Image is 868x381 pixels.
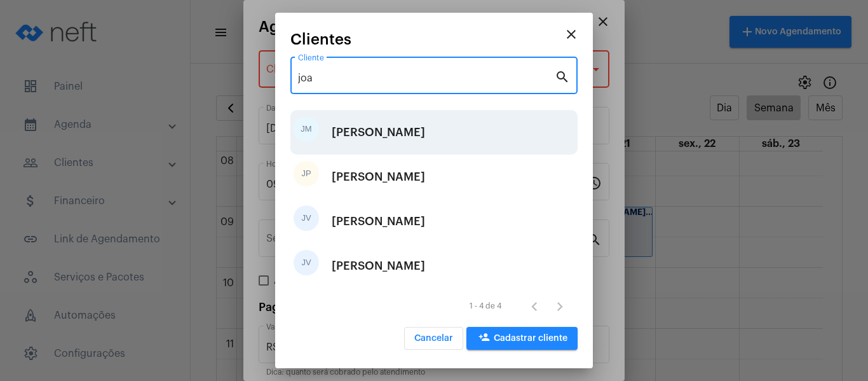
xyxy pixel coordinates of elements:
[294,250,319,275] div: JV
[294,116,319,142] div: JM
[522,293,547,319] button: Página anterior
[466,327,578,350] button: Cadastrar cliente
[564,27,579,42] mat-icon: close
[470,302,501,310] div: 1 - 4 de 4
[332,158,425,196] div: [PERSON_NAME]
[477,331,492,347] mat-icon: person_add
[294,161,319,186] div: JP
[332,202,425,240] div: [PERSON_NAME]
[404,327,463,350] button: Cancelar
[290,31,351,48] span: Clientes
[332,113,425,151] div: [PERSON_NAME]
[298,73,555,84] input: Pesquisar cliente
[555,69,570,84] mat-icon: search
[477,334,567,343] span: Cadastrar cliente
[332,247,425,285] div: [PERSON_NAME]
[547,293,573,319] button: Próxima página
[294,205,319,231] div: JV
[414,334,453,343] span: Cancelar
